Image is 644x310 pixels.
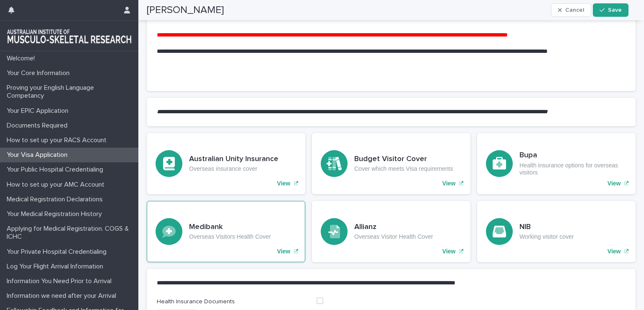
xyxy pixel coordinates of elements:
p: Your Medical Registration History [3,210,109,218]
p: Overseas Visitor Health Cover [354,233,433,240]
h3: Medibank [189,223,271,232]
p: Overseas Visitors Health Cover [189,233,271,240]
p: Your Core Information [3,69,76,77]
p: How to set up your RACS Account [3,136,113,144]
p: View [608,248,621,255]
h3: NIB [519,223,574,232]
button: Save [593,3,628,17]
p: Your Visa Application [3,151,74,159]
p: Applying for Medical Registration. COGS & ICHC [3,225,138,241]
a: View [312,201,470,262]
p: Working visitor cover [519,233,574,240]
a: View [477,201,636,262]
p: How to set up your AMC Account [3,181,111,189]
a: View [477,133,636,194]
h3: Bupa [519,151,627,160]
p: Overseas insurance cover [189,165,278,172]
span: Save [608,7,622,13]
a: View [147,133,305,194]
p: Your EPIC Application [3,107,75,115]
p: Welcome! [3,55,42,63]
p: Health insurance options for overseas visitors [519,162,627,176]
p: View [277,180,291,187]
p: Cover which meets Visa requirements [354,165,453,172]
h2: [PERSON_NAME] [147,4,224,16]
p: Documents Required [3,122,74,130]
p: Information You Need Prior to Arrival [3,277,118,285]
img: 1xcjEmqDTcmQhduivVBy [7,27,132,44]
span: Cancel [565,7,584,13]
p: Health Insurance Documents [157,297,306,306]
p: Log Your Flight Arrival Information [3,263,110,271]
p: View [442,180,456,187]
p: Information we need after your Arrival [3,292,123,300]
p: Your Public Hospital Credentialing [3,166,110,174]
p: Your Private Hospital Credentialing [3,248,113,256]
p: View [608,180,621,187]
p: Proving your English Language Competancy [3,84,138,100]
p: Medical Registration Declarations [3,195,109,203]
h3: Budget Visitor Cover [354,155,453,164]
a: View [147,201,305,262]
p: View [277,248,291,255]
button: Cancel [551,3,591,17]
h3: Australian Unity Insurance [189,155,278,164]
p: View [442,248,456,255]
a: View [312,133,470,194]
h3: Allianz [354,223,433,232]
